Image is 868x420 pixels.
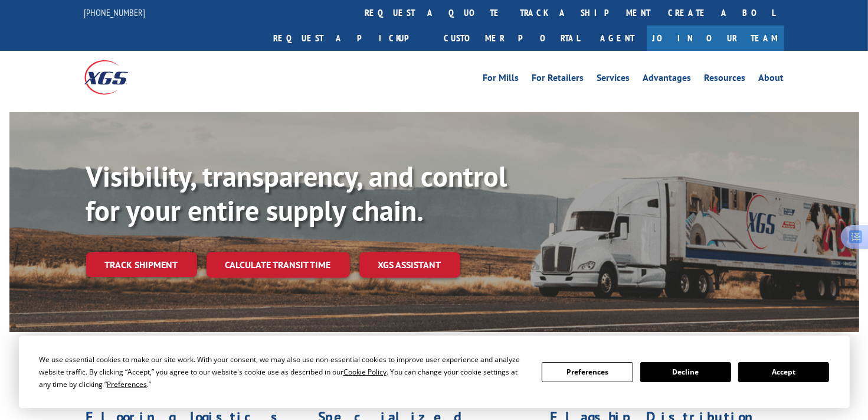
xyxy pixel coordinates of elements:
a: Resources [705,73,746,86]
span: Preferences [107,379,147,389]
button: Accept [738,362,829,382]
a: Advantages [643,73,692,86]
div: We use essential cookies to make our site work. With your consent, we may also use non-essential ... [39,353,528,390]
a: Calculate transit time [207,252,350,278]
div: Cookie Consent Prompt [19,336,850,408]
a: [PHONE_NUMBER] [84,6,146,18]
a: Agent [589,25,647,51]
a: Services [597,73,630,86]
a: Join Our Team [647,25,784,51]
a: Track shipment [86,252,197,277]
button: Decline [640,362,731,382]
a: Customer Portal [435,25,589,51]
a: About [759,73,784,86]
button: Preferences [542,362,633,382]
a: Request a pickup [265,25,435,51]
span: Cookie Policy [343,367,386,377]
a: For Mills [483,73,519,86]
a: XGS ASSISTANT [359,252,460,278]
a: For Retailers [532,73,584,86]
b: Visibility, transparency, and control for your entire supply chain. [86,158,507,229]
